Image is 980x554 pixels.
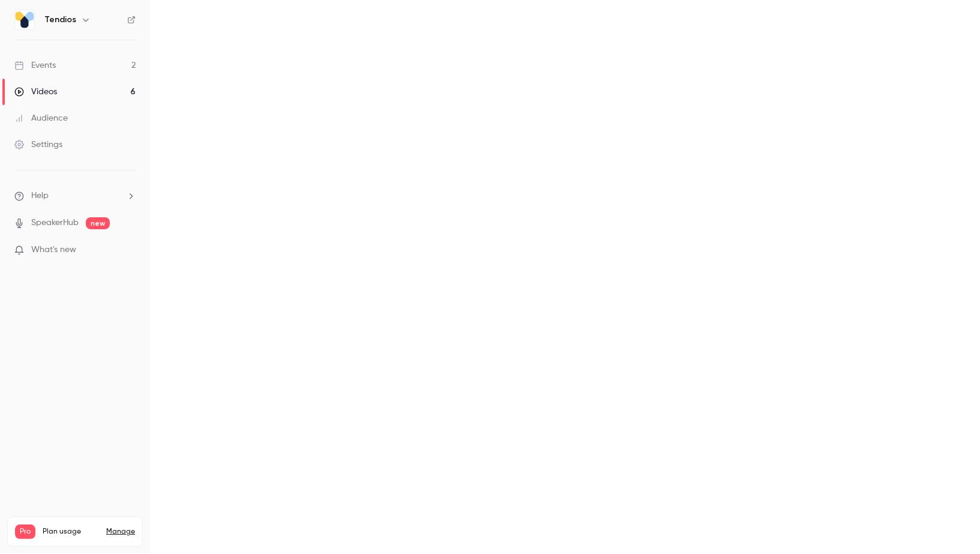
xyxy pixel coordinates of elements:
span: Pro [15,525,35,539]
div: Videos [14,86,57,98]
span: Help [31,190,49,202]
a: Manage [106,527,135,537]
div: Audience [14,112,68,124]
span: Plan usage [43,527,99,537]
div: Events [14,59,56,71]
div: Settings [14,139,62,151]
span: What's new [31,244,76,256]
a: SpeakerHub [31,217,79,229]
h6: Tendios [44,14,76,26]
li: help-dropdown-opener [14,190,136,202]
span: new [86,217,110,229]
img: Tendios [15,10,34,29]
